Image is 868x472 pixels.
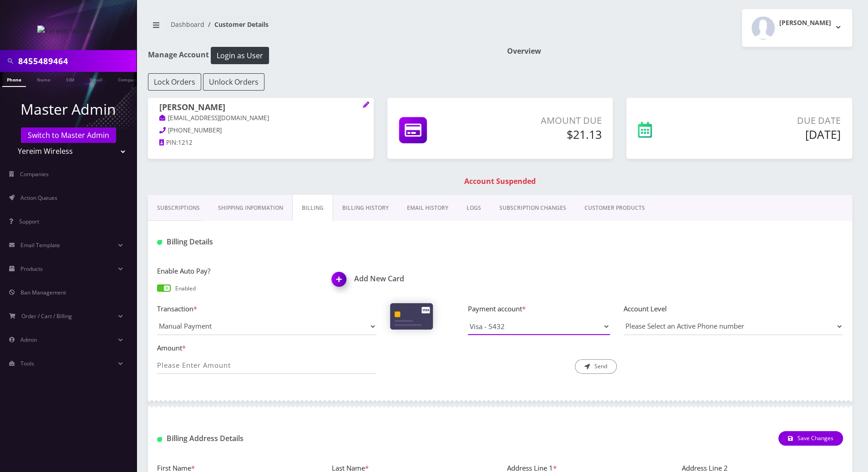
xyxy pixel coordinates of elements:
span: Tools [20,360,34,367]
a: Login as User [209,50,269,60]
li: Customer Details [204,20,269,29]
a: Billing [292,195,333,221]
span: Action Queues [20,194,57,202]
button: Unlock Orders [203,73,264,91]
span: Ban Management [20,289,66,296]
p: Amount Due [489,114,601,127]
h1: Billing Address Details [157,434,376,443]
a: [EMAIL_ADDRESS][DOMAIN_NAME] [159,114,269,123]
button: [PERSON_NAME] [742,9,852,47]
a: Company [113,72,144,86]
button: Login as User [211,47,269,64]
h5: [DATE] [710,127,841,141]
img: Cards [390,303,433,330]
label: Payment account [468,304,610,314]
h5: $21.13 [489,127,601,141]
h1: Overview [507,47,853,56]
h2: [PERSON_NAME] [779,19,831,27]
h1: [PERSON_NAME] [159,102,362,113]
span: 1212 [178,138,193,147]
a: Dashboard [171,20,204,29]
label: Account Level [624,304,843,314]
input: Search in Company [18,52,134,70]
a: Name [32,72,55,86]
a: Switch to Master Admin [21,127,116,143]
span: [PHONE_NUMBER] [168,126,222,134]
h1: Billing Details [157,238,376,246]
a: CUSTOMER PRODUCTS [575,195,654,221]
a: Shipping Information [209,195,292,221]
h1: Manage Account [148,47,493,64]
label: Amount [157,343,376,353]
button: Save Changes [778,431,843,446]
img: Add New Card [327,269,354,296]
span: Support [19,218,39,225]
span: Companies [20,170,49,178]
button: Send [575,359,617,374]
label: Transaction [157,304,376,314]
a: Email [85,72,107,86]
img: Billing Details [157,240,162,245]
img: Yereim Wireless [37,25,100,36]
p: Due Date [710,114,841,127]
span: Admin [20,336,37,344]
span: Order / Cart / Billing [21,312,72,320]
a: Add New CardAdd New Card [332,274,493,283]
span: Email Template [20,241,60,249]
button: Lock Orders [148,73,201,91]
a: PIN: [159,138,178,147]
a: EMAIL HISTORY [398,195,457,221]
a: SIM [61,72,79,86]
a: LOGS [457,195,490,221]
input: Please Enter Amount [157,356,376,374]
a: Phone [2,72,26,87]
a: SUBSCRIPTION CHANGES [490,195,575,221]
span: Products [20,265,43,273]
a: Billing History [333,195,398,221]
h1: Add New Card [332,274,493,283]
nav: breadcrumb [148,15,493,41]
label: Enable Auto Pay? [157,266,318,276]
img: Billing Address Detail [157,437,162,442]
h1: Account Suspended [150,177,850,186]
a: Subscriptions [148,195,209,221]
p: Enabled [175,284,196,293]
